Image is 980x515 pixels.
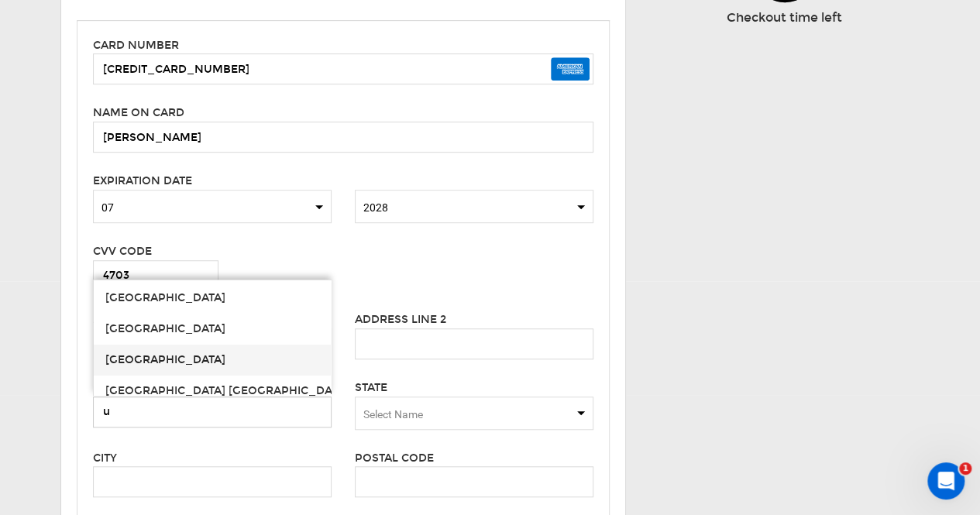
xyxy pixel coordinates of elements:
[355,380,387,396] label: State
[101,200,323,215] span: 07
[927,462,965,500] iframe: Intercom live chat
[355,190,593,223] span: Select box activate
[551,57,590,81] img: american-express-dark.svg
[105,384,349,397] span: [GEOGRAPHIC_DATA] [GEOGRAPHIC_DATA]
[959,462,971,475] span: 1
[355,397,593,430] span: Select box activate
[727,9,843,27] p: Checkout time left
[93,105,184,121] label: Name on card
[93,244,152,259] label: CVV Code
[93,451,117,466] label: City
[93,173,192,189] label: Expiration Date
[363,200,585,215] span: 2028
[355,312,446,328] label: Address Line 2
[363,408,423,421] span: Select Name
[93,38,179,53] label: Card number
[105,353,225,366] span: [GEOGRAPHIC_DATA]
[93,190,332,223] span: Select box activate
[355,451,434,466] label: Postal Code
[93,397,332,427] input: Select box
[105,322,225,335] span: [GEOGRAPHIC_DATA]
[105,291,225,304] span: [GEOGRAPHIC_DATA]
